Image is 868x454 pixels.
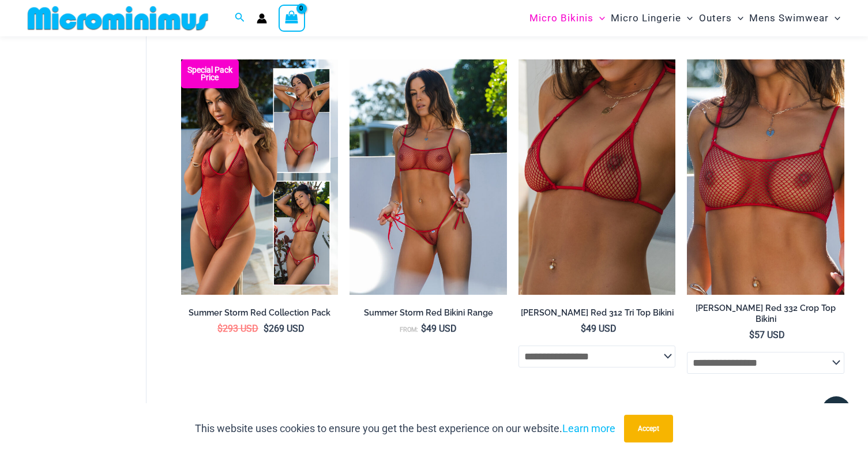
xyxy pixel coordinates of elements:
b: Special Pack Price [181,66,239,81]
a: Search icon link [235,11,245,25]
span: Mens Swimwear [749,3,829,33]
nav: Site Navigation [525,2,845,35]
bdi: 49 USD [581,323,617,334]
bdi: 49 USD [421,323,457,334]
bdi: 293 USD [217,323,258,334]
a: Account icon link [257,13,267,24]
span: Micro Lingerie [611,3,681,33]
h2: Summer Storm Red Bikini Range [350,307,507,318]
h2: Summer Storm Red Collection Pack [181,307,339,318]
p: This website uses cookies to ensure you get the best experience on our website. [195,420,615,437]
span: From: [400,326,418,333]
span: Outers [699,3,732,33]
span: $ [581,323,586,334]
button: Accept [624,415,673,442]
img: Summer Storm Red 332 Crop Top 01 [687,59,844,295]
a: Micro BikinisMenu ToggleMenu Toggle [527,3,608,33]
span: $ [421,323,426,334]
a: Learn more [562,422,615,434]
h2: [PERSON_NAME] Red 312 Tri Top Bikini [518,307,676,318]
span: $ [217,323,223,334]
a: Micro LingerieMenu ToggleMenu Toggle [608,3,696,33]
a: Mens SwimwearMenu ToggleMenu Toggle [746,3,843,33]
bdi: 57 USD [749,329,785,340]
img: Summer Storm Red 332 Crop Top 449 Thong 03 [350,59,507,295]
a: Summer Storm Red Bikini Range [350,307,507,322]
span: Menu Toggle [681,3,693,33]
img: Summer Storm Red Collection Pack F [181,59,339,295]
a: Summer Storm Red 332 Crop Top 449 Thong 02Summer Storm Red 332 Crop Top 449 Thong 03Summer Storm ... [350,59,507,295]
span: $ [749,329,754,340]
h2: [PERSON_NAME] Red 332 Crop Top Bikini [687,303,844,324]
a: Summer Storm Red 332 Crop Top 01Summer Storm Red 332 Crop Top 449 Thong 03Summer Storm Red 332 Cr... [687,59,844,295]
a: Summer Storm Red 312 Tri Top 01Summer Storm Red 312 Tri Top 449 Thong 04Summer Storm Red 312 Tri ... [518,59,676,295]
span: Menu Toggle [593,3,605,33]
a: Summer Storm Red Collection Pack [181,307,339,322]
img: Summer Storm Red 312 Tri Top 01 [518,59,676,295]
a: [PERSON_NAME] Red 332 Crop Top Bikini [687,303,844,329]
a: Summer Storm Red Collection Pack F Summer Storm Red Collection Pack BSummer Storm Red Collection ... [181,59,339,295]
span: Micro Bikinis [529,3,593,33]
img: MM SHOP LOGO FLAT [23,5,213,31]
a: View Shopping Cart, empty [279,5,305,31]
span: $ [264,323,269,334]
span: Menu Toggle [829,3,840,33]
bdi: 269 USD [264,323,305,334]
a: OutersMenu ToggleMenu Toggle [696,3,746,33]
span: Menu Toggle [732,3,743,33]
a: [PERSON_NAME] Red 312 Tri Top Bikini [518,307,676,322]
